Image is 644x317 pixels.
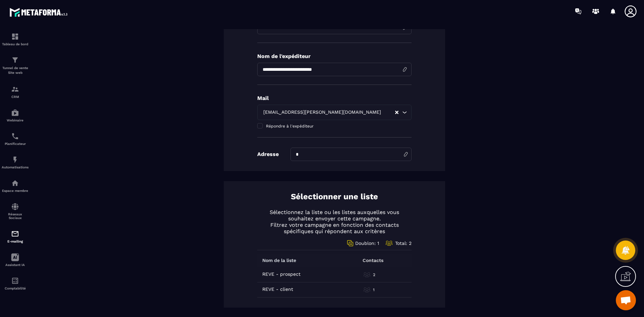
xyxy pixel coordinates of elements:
[11,132,19,140] img: scheduler
[2,212,29,220] p: Réseaux Sociaux
[2,198,29,225] a: social-networksocial-networkRéseaux Sociaux
[2,189,29,193] p: Espace membre
[262,286,293,292] p: REVE - client
[257,53,412,59] p: Nom de l'expéditeur
[2,248,29,272] a: Assistant IA
[2,165,29,169] p: Automatisations
[2,142,29,146] p: Planificateur
[395,110,398,115] button: Clear Selected
[363,258,383,263] p: Contacts
[11,277,19,285] img: accountant
[262,271,301,277] p: REVE - prospect
[262,109,382,116] span: [EMAIL_ADDRESS][PERSON_NAME][DOMAIN_NAME]
[395,241,412,246] span: Total: 2
[257,222,412,234] p: Filtrez votre campagne en fonction des contacts spécifiques qui répondent aux critères
[2,263,29,267] p: Assistant IA
[2,225,29,248] a: emailemailE-mailing
[257,151,279,157] p: Adresse
[262,258,296,263] p: Nom de la liste
[2,174,29,198] a: automationsautomationsEspace membre
[11,179,19,187] img: automations
[2,104,29,127] a: automationsautomationsWebinaire
[2,151,29,174] a: automationsautomationsAutomatisations
[2,66,29,75] p: Tunnel de vente Site web
[11,33,19,41] img: formation
[257,95,412,101] p: Mail
[355,241,379,246] span: Doublon: 1
[382,109,394,116] input: Search for option
[2,95,29,99] p: CRM
[2,240,29,243] p: E-mailing
[11,156,19,164] img: automations
[11,230,19,238] img: email
[257,105,412,120] div: Search for option
[616,290,636,310] div: Ouvrir le chat
[2,127,29,151] a: schedulerschedulerPlanificateur
[2,42,29,46] p: Tableau de bord
[11,85,19,93] img: formation
[291,191,378,202] p: Sélectionner une liste
[11,56,19,64] img: formation
[9,6,70,18] img: logo
[2,80,29,104] a: formationformationCRM
[2,28,29,51] a: formationformationTableau de bord
[2,118,29,122] p: Webinaire
[2,286,29,290] p: Comptabilité
[266,124,314,128] span: Répondre à l'expéditeur
[2,272,29,295] a: accountantaccountantComptabilité
[2,51,29,80] a: formationformationTunnel de vente Site web
[373,287,375,293] p: 1
[11,109,19,117] img: automations
[257,209,412,222] p: Sélectionnez la liste ou les listes auxquelles vous souhaitez envoyer cette campagne.
[11,203,19,211] img: social-network
[373,272,375,277] p: 2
